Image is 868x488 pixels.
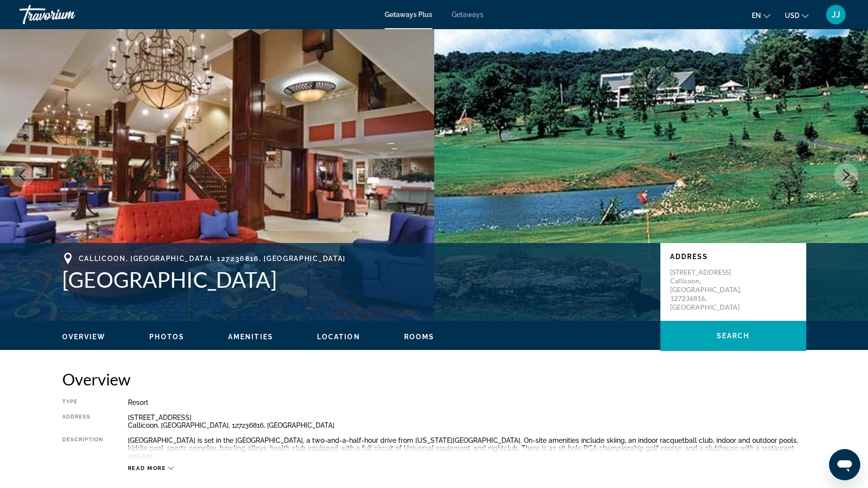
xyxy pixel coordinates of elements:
span: Rooms [404,333,435,341]
button: Amenities [228,332,273,341]
span: Search [717,332,750,340]
p: Address [670,253,797,261]
div: Description [62,436,104,460]
h2: Overview [62,369,806,389]
span: Overview [62,333,106,341]
button: Search [660,321,806,351]
p: [STREET_ADDRESS] Callicoon, [GEOGRAPHIC_DATA], 127236816, [GEOGRAPHIC_DATA] [670,268,748,312]
span: Location [317,333,360,341]
span: Amenities [228,333,273,341]
button: User Menu [823,4,849,25]
div: Type [62,399,104,406]
button: Read more [128,465,174,472]
span: Read more [128,465,166,471]
span: USD [785,12,799,19]
span: Photos [149,333,184,341]
span: en [752,12,761,19]
button: Rooms [404,332,435,341]
a: Getaways Plus [385,11,432,18]
button: Photos [149,332,184,341]
button: Overview [62,332,106,341]
span: JJ [832,10,840,19]
button: Change language [752,8,770,22]
span: Callicoon, [GEOGRAPHIC_DATA], 127236816, [GEOGRAPHIC_DATA] [79,255,346,262]
button: Location [317,332,360,341]
a: Travorium [19,2,117,27]
button: Previous image [10,163,34,187]
div: Address [62,414,104,429]
div: [GEOGRAPHIC_DATA] is set in the [GEOGRAPHIC_DATA], a two-and-a-half-hour drive from [US_STATE][GE... [128,436,806,460]
button: Change currency [785,8,809,22]
button: Next image [834,163,858,187]
div: Resort [128,399,806,406]
h1: [GEOGRAPHIC_DATA] [62,267,651,292]
iframe: Button to launch messaging window [829,449,860,480]
div: [STREET_ADDRESS] Callicoon, [GEOGRAPHIC_DATA], 127236816, [GEOGRAPHIC_DATA] [128,414,806,429]
a: Getaways [452,11,483,18]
